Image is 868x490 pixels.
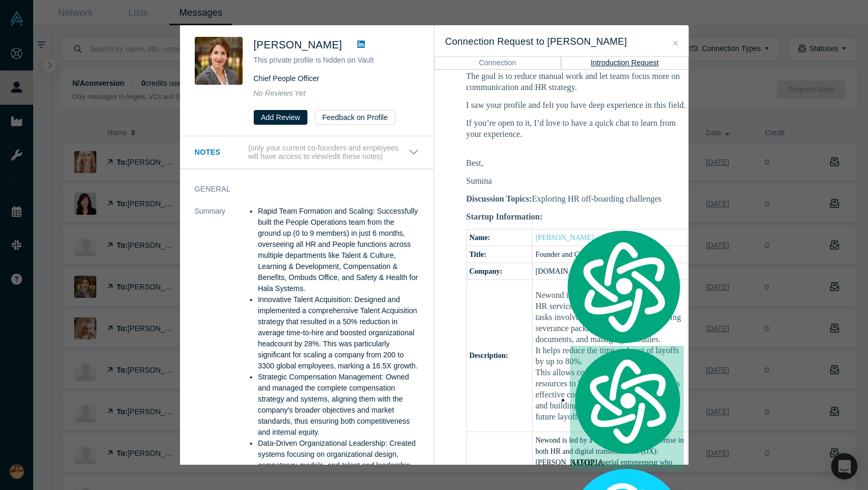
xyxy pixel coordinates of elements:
[535,234,594,242] a: [PERSON_NAME]
[466,194,532,203] b: Discussion Topics:
[254,74,320,83] span: Chief People Officer
[254,110,308,125] button: Add Review
[466,193,687,204] p: Exploring HR off-boarding challenges
[466,175,687,186] p: Sumina
[195,147,246,158] h3: Notes
[254,39,342,51] span: [PERSON_NAME]
[254,55,419,66] p: This private profile is hidden on Vault
[561,56,689,69] button: Introduction Request
[254,89,306,97] span: No Reviews Yet
[466,71,687,93] p: The goal is to reduce manual work and let teams focus more on communication and HR strategy.
[258,372,419,438] li: Strategic Compensation Management: Owned and managed the complete compensation strategy and syste...
[535,289,684,422] p: Newond is a next-generation offboarding HR service that replaces the back-office tasks involved i...
[533,263,687,279] td: [DOMAIN_NAME]
[533,246,687,263] td: Founder and CEO
[248,144,408,162] p: (only your current co-founders and employees will have access to view/edit these notes)
[470,251,486,258] b: Title:
[195,184,404,195] h3: General
[470,234,491,242] b: Name:
[195,37,243,85] img: Lamya Alaoui's Profile Image
[195,144,419,162] button: Notes (only your current co-founders and employees will have access to view/edit these notes)
[315,110,395,125] button: Feedback on Profile
[670,37,681,49] button: Close
[466,117,687,139] p: If you’re open to it, I’d love to have a quick chat to learn from your experience.
[570,346,684,469] div: AITOPIA
[258,206,419,294] li: Rapid Team Formation and Scaling: Successfully built the People Operations team from the ground u...
[466,146,687,168] p: Best,
[470,352,508,359] b: Description:
[445,35,677,49] h3: Connection Request to [PERSON_NAME]
[258,294,419,372] li: Innovative Talent Acquisition: Designed and implemented a comprehensive Talent Acquisition strate...
[470,267,503,275] b: Company:
[466,99,687,111] p: I saw your profile and felt you have deep experience in this field.
[466,212,543,221] b: Startup Information:
[434,56,562,69] button: Connection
